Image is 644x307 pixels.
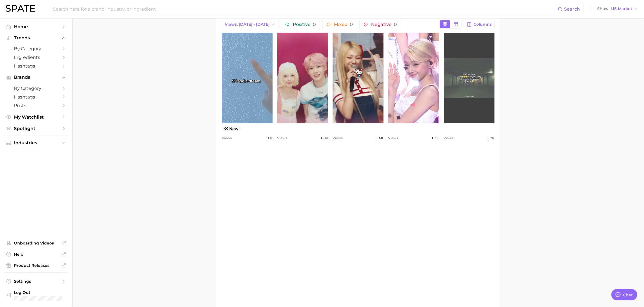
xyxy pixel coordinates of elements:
[320,135,328,141] span: 1.8k
[14,24,58,29] span: Home
[4,261,68,270] a: Product Releases
[4,239,68,247] a: Onboarding Videos
[388,135,398,141] span: Views
[222,20,279,29] button: Views: [DATE] - [DATE]
[14,279,58,284] span: Settings
[14,252,58,257] span: Help
[474,22,492,27] span: Columns
[14,35,58,40] span: Trends
[611,7,632,10] span: US Market
[14,140,58,145] span: Industries
[334,22,353,27] span: Mixed
[4,73,68,81] button: Brands
[4,288,68,303] a: Log out. Currently logged in with e-mail jhayes@hunterpr.com.
[293,22,316,27] span: Positive
[265,135,273,141] span: 1.8k
[376,135,384,141] span: 1.6k
[222,135,232,141] span: Views
[14,114,58,120] span: My Watchlist
[14,94,58,100] span: Hashtags
[597,7,609,10] span: Show
[4,34,68,42] button: Trends
[222,126,241,131] span: new
[14,46,58,51] span: by Category
[52,4,558,14] input: Search here for a brand, industry, or ingredient
[4,44,68,53] a: by Category
[4,101,68,110] a: Posts
[14,290,64,295] span: Log Out
[394,22,397,27] span: 0
[371,22,397,27] span: Negative
[4,277,68,286] a: Settings
[14,126,58,131] span: Spotlight
[431,135,439,141] span: 1.3k
[225,22,270,27] span: Views: [DATE] - [DATE]
[444,135,454,141] span: Views
[487,135,495,141] span: 1.2k
[14,75,58,80] span: Brands
[14,263,58,268] span: Product Releases
[4,62,68,70] a: Hashtags
[14,103,58,108] span: Posts
[464,20,495,29] button: Columns
[4,113,68,121] a: My Watchlist
[4,84,68,93] a: by Category
[564,6,580,12] span: Search
[14,63,58,69] span: Hashtags
[313,22,316,27] span: 0
[596,5,640,13] button: ShowUS Market
[4,124,68,133] a: Spotlight
[4,93,68,101] a: Hashtags
[350,22,353,27] span: 0
[14,86,58,91] span: by Category
[333,135,343,141] span: Views
[14,241,58,246] span: Onboarding Videos
[14,55,58,60] span: Ingredients
[4,139,68,147] button: Industries
[4,53,68,62] a: Ingredients
[277,135,287,141] span: Views
[4,250,68,258] a: Help
[4,22,68,31] a: Home
[6,5,35,12] img: SPATE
